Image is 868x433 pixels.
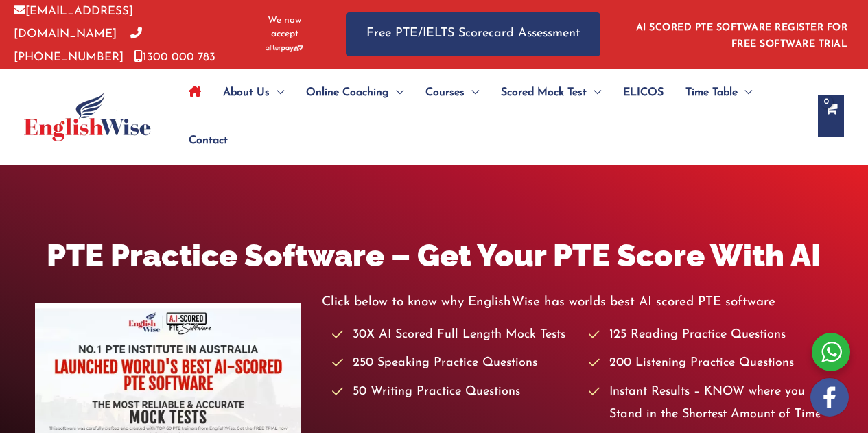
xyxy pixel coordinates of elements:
[332,381,576,403] li: 50 Writing Practice Questions
[189,117,228,165] span: Contact
[24,92,151,141] img: cropped-ew-logo
[270,69,284,117] span: Menu Toggle
[414,69,490,117] a: CoursesMenu Toggle
[490,69,612,117] a: Scored Mock TestMenu Toggle
[178,69,804,165] nav: Site Navigation: Main Menu
[14,5,133,40] a: [EMAIL_ADDRESS][DOMAIN_NAME]
[322,291,834,314] p: Click below to know why EnglishWise has worlds best AI scored PTE software
[612,69,675,117] a: ELICOS
[587,69,601,117] span: Menu Toggle
[465,69,479,117] span: Menu Toggle
[389,69,403,117] span: Menu Toggle
[589,324,833,347] li: 125 Reading Practice Questions
[332,352,576,375] li: 250 Speaking Practice Questions
[425,69,465,117] span: Courses
[628,12,854,56] aside: Header Widget 1
[623,69,664,117] span: ELICOS
[346,12,600,56] a: Free PTE/IELTS Scorecard Assessment
[818,95,844,137] a: View Shopping Cart, empty
[257,14,312,41] span: We now accept
[636,23,848,49] a: AI SCORED PTE SOFTWARE REGISTER FOR FREE SOFTWARE TRIAL
[501,69,587,117] span: Scored Mock Test
[134,51,215,63] a: 1300 000 783
[685,69,738,117] span: Time Table
[223,69,270,117] span: About Us
[810,378,849,417] img: white-facebook.png
[14,28,142,62] a: [PHONE_NUMBER]
[306,69,389,117] span: Online Coaching
[675,69,763,117] a: Time TableMenu Toggle
[212,69,295,117] a: About UsMenu Toggle
[589,381,833,427] li: Instant Results – KNOW where you Stand in the Shortest Amount of Time
[35,234,834,277] h1: PTE Practice Software – Get Your PTE Score With AI
[266,45,303,52] img: Afterpay-Logo
[738,69,752,117] span: Menu Toggle
[589,352,833,375] li: 200 Listening Practice Questions
[295,69,414,117] a: Online CoachingMenu Toggle
[178,117,228,165] a: Contact
[332,324,576,347] li: 30X AI Scored Full Length Mock Tests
